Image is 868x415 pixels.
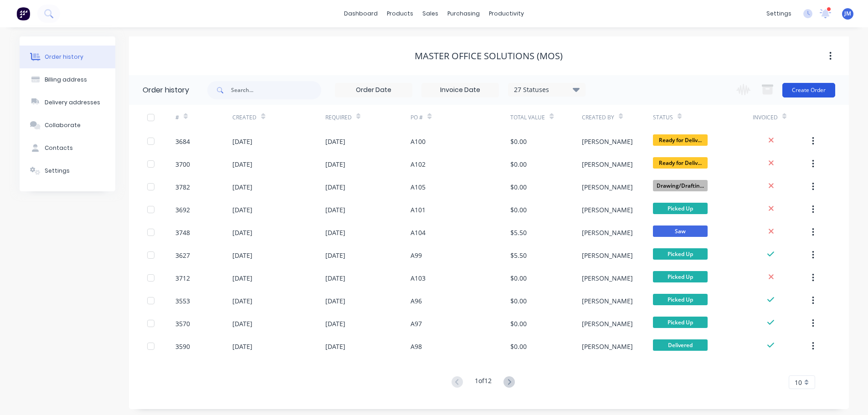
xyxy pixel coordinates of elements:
div: [PERSON_NAME] [582,182,633,192]
div: Order history [45,53,83,61]
div: Contacts [45,144,73,152]
div: Master Office Solutions (MOS) [415,51,563,61]
div: $5.50 [510,228,527,237]
div: Collaborate [45,121,81,129]
div: Invoiced [753,113,778,122]
div: Created By [582,113,614,122]
span: Picked Up [653,203,708,214]
div: [DATE] [325,342,345,351]
button: Settings [20,159,115,182]
div: [PERSON_NAME] [582,342,633,351]
span: Picked Up [653,248,708,260]
div: [PERSON_NAME] [582,296,633,306]
div: [DATE] [325,273,345,283]
div: [DATE] [325,182,345,192]
button: Contacts [20,137,115,159]
span: Drawing/Draftin... [653,180,708,191]
div: 3782 [175,182,190,192]
div: Created [232,105,325,130]
input: Order Date [335,83,412,97]
div: $0.00 [510,137,527,146]
div: A104 [411,228,426,237]
button: Delivery addresses [20,91,115,114]
span: Ready for Deliv... [653,157,708,169]
div: 27 Statuses [508,85,585,95]
div: [DATE] [232,296,252,306]
div: $0.00 [510,159,527,169]
div: Status [653,105,753,130]
div: [DATE] [232,182,252,192]
div: [DATE] [232,342,252,351]
div: [DATE] [232,228,252,237]
div: purchasing [443,7,484,20]
div: Invoiced [753,105,810,130]
div: [DATE] [232,273,252,283]
div: [PERSON_NAME] [582,319,633,328]
div: [DATE] [325,159,345,169]
div: $0.00 [510,342,527,351]
div: # [175,113,179,122]
div: A102 [411,159,426,169]
div: Created By [582,105,653,130]
div: [DATE] [232,137,252,146]
div: Created [232,113,257,122]
div: 3553 [175,296,190,306]
div: $0.00 [510,182,527,192]
input: Invoice Date [422,83,498,97]
img: Factory [16,7,30,20]
div: Delivery addresses [45,98,100,107]
span: Saw [653,225,708,237]
span: Picked Up [653,271,708,282]
div: A101 [411,205,426,215]
div: 3627 [175,251,190,260]
div: 3700 [175,159,190,169]
div: [DATE] [325,137,345,146]
div: sales [418,7,443,20]
div: 3570 [175,319,190,328]
div: [DATE] [325,228,345,237]
div: $0.00 [510,319,527,328]
div: Status [653,113,673,122]
button: Create Order [782,83,835,97]
div: [PERSON_NAME] [582,159,633,169]
div: Order history [143,85,189,96]
div: A99 [411,251,422,260]
span: Delivered [653,339,708,351]
span: 10 [795,378,802,387]
button: Billing address [20,68,115,91]
div: [PERSON_NAME] [582,205,633,215]
div: 3712 [175,273,190,283]
div: [DATE] [232,205,252,215]
div: [DATE] [325,296,345,306]
div: Settings [45,167,70,175]
div: 3684 [175,137,190,146]
div: [DATE] [232,319,252,328]
div: products [382,7,418,20]
div: Total Value [510,105,581,130]
a: dashboard [339,7,382,20]
div: [PERSON_NAME] [582,228,633,237]
div: Required [325,105,411,130]
div: A100 [411,137,426,146]
div: 1 of 12 [475,376,492,389]
div: A97 [411,319,422,328]
div: PO # [411,113,423,122]
div: 3748 [175,228,190,237]
span: Picked Up [653,294,708,305]
div: Total Value [510,113,545,122]
div: Billing address [45,76,87,84]
div: # [175,105,232,130]
div: [DATE] [325,319,345,328]
button: Order history [20,46,115,68]
div: A103 [411,273,426,283]
div: [DATE] [325,205,345,215]
div: productivity [484,7,529,20]
span: Picked Up [653,317,708,328]
div: Required [325,113,352,122]
div: $0.00 [510,205,527,215]
div: A98 [411,342,422,351]
div: [PERSON_NAME] [582,137,633,146]
div: $5.50 [510,251,527,260]
span: JM [844,10,851,18]
div: [PERSON_NAME] [582,273,633,283]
